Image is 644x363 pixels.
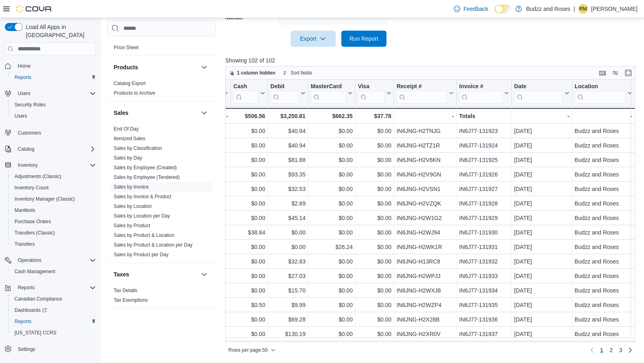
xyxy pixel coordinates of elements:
span: Sales by Product & Location [114,232,175,239]
a: Adjustments (Classic) [11,172,64,181]
span: Transfers (Classic) [15,230,55,236]
div: $0.00 [358,213,391,223]
button: Debit [270,83,305,104]
a: Sales by Product [114,223,150,228]
a: Sales by Day [114,155,142,161]
div: $93.35 [270,170,305,179]
div: IN6JNG-H2V9GN [397,170,454,179]
div: Budzz and Roses [575,257,632,266]
button: Reports [8,316,99,327]
a: Cash Management [11,267,58,276]
div: - [181,111,228,121]
div: Taxes [107,286,216,308]
div: $0.00 [358,184,391,194]
div: $38.84 [233,228,265,237]
button: Manifests [8,205,99,216]
span: Reports [18,284,35,291]
span: Transfers [11,239,96,249]
h3: Products [114,63,138,71]
a: Reports [11,317,35,326]
span: Price Sheet [114,44,139,51]
div: $2.89 [270,199,305,208]
span: Dashboards [15,307,47,313]
input: Dark Mode [494,5,511,13]
a: Dashboards [8,305,99,316]
span: Cash Management [15,268,55,275]
span: Dashboards [11,305,96,315]
button: Customers [2,127,99,138]
div: IN6J77-131932 [459,257,509,266]
div: IN6JNG-H2WPJJ [397,271,454,281]
div: MasterCard [311,83,346,91]
a: Page 2 of 3 [607,344,616,357]
a: Home [15,61,34,71]
a: Itemized Sales [114,136,145,141]
a: Next page [625,345,635,355]
a: Users [11,111,30,121]
span: Purchase Orders [15,218,51,225]
a: Security Roles [11,100,49,110]
span: Reports [11,317,96,326]
img: Cova [16,5,52,13]
a: Sales by Product per Day [114,252,168,257]
div: Debit [270,83,299,104]
button: Run Report [341,31,386,47]
span: End Of Day [114,126,139,132]
button: Transfers [8,239,99,250]
div: $0.00 [233,126,265,136]
div: Rhiannon Martin [578,4,588,14]
span: 1 column hidden [237,70,275,76]
a: Feedback [451,1,491,17]
div: $0.00 [311,213,353,223]
button: Inventory [15,160,41,170]
span: Customers [18,130,41,136]
button: Cash Management [8,266,99,277]
a: Sales by Invoice [114,184,149,190]
div: - [575,111,632,121]
button: Location [575,83,632,104]
span: 2 [610,346,613,354]
button: Receipt # [397,83,454,104]
span: Home [18,63,31,69]
span: Users [15,113,27,119]
div: Receipt # [397,83,447,104]
a: [US_STATE] CCRS [11,328,60,338]
span: Sales by Product [114,222,150,229]
a: Sales by Classification [114,145,162,151]
button: MasterCard [311,83,353,104]
span: Settings [15,344,96,354]
span: Canadian Compliance [11,294,96,304]
div: IN6J77-131929 [459,213,509,223]
p: Budzz and Roses [526,4,570,14]
div: IN6J77-131930 [459,228,509,237]
button: Inventory Count [8,182,99,193]
div: Visa [358,83,385,104]
div: $81.88 [270,155,305,165]
span: Export [295,31,331,47]
div: Products [107,79,216,101]
div: $0.00 [311,141,353,150]
div: $506.56 [233,111,265,121]
a: Products to Archive [114,90,155,96]
div: IN6JNG-H2TNJG [397,126,454,136]
span: Sales by Product per Day [114,251,168,258]
div: IN6JNG-H2WK1R [397,242,454,252]
span: Users [11,111,96,121]
span: Rows per page : 50 [229,347,268,353]
a: Sales by Invoice & Product [114,194,171,199]
button: Reports [8,72,99,83]
span: Inventory [18,162,37,168]
div: IN6J77-131931 [459,242,509,252]
button: Security Roles [8,99,99,110]
h3: Sales [114,109,129,117]
button: Keyboard shortcuts [598,68,607,78]
span: 1 [600,346,603,354]
div: $40.94 [270,126,305,136]
div: IN6J77-131923 [459,126,509,136]
div: [DATE] [514,257,569,266]
span: Reports [15,74,31,81]
div: $37.78 [358,111,391,121]
a: Canadian Compliance [11,294,65,304]
div: Debit [270,83,299,91]
div: $0.00 [311,199,353,208]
